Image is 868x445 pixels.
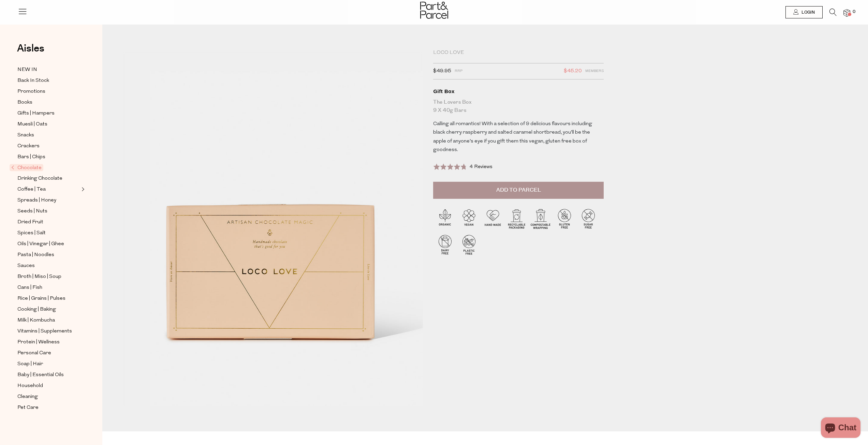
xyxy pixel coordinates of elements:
[17,207,47,216] span: Seeds | Nuts
[433,207,457,231] img: P_P-ICONS-Live_Bec_V11_Organic.svg
[433,88,604,95] div: Gift Box
[496,186,541,194] span: Add to Parcel
[470,164,492,169] span: 4 Reviews
[433,49,604,56] div: Loco Love
[17,175,62,183] span: Drinking Chocolate
[843,9,850,16] a: 0
[457,207,481,231] img: P_P-ICONS-Live_Bec_V11_Vegan.svg
[17,65,79,74] a: NEW IN
[17,360,43,368] span: Soap | Hair
[17,153,45,161] span: Bars | Chips
[17,294,79,303] a: Rice | Grains | Pulses
[17,251,79,259] a: Pasta | Noodles
[785,6,823,18] a: Login
[17,109,55,118] span: Gifts | Hampers
[17,382,79,390] a: Household
[17,240,64,248] span: Oils | Vinegar | Ghee
[800,10,815,15] span: Login
[10,164,43,171] span: Chocolate
[505,207,529,231] img: P_P-ICONS-Live_Bec_V11_Recyclable_Packaging.svg
[17,392,79,401] a: Cleaning
[17,262,35,270] span: Sauces
[17,196,79,205] a: Spreads | Honey
[17,272,79,281] a: Broth | Miso | Soup
[564,67,582,76] span: $45.20
[433,233,457,256] img: P_P-ICONS-Live_Bec_V11_Dairy_Free.svg
[17,196,56,205] span: Spreads | Honey
[17,76,79,85] a: Back In Stock
[17,295,65,303] span: Rice | Grains | Pulses
[17,251,54,259] span: Pasta | Noodles
[851,9,857,15] span: 0
[17,142,40,150] span: Crackers
[17,240,79,248] a: Oils | Vinegar | Ghee
[17,229,46,237] span: Spices | Salt
[17,77,49,85] span: Back In Stock
[433,98,604,115] div: The Lovers Box 9 x 40g Bars
[433,121,592,153] span: Calling all romantics! With a selection of 9 delicious flavours including black cherry raspberry ...
[17,131,79,139] a: Snacks
[17,43,44,60] a: Aisles
[17,174,79,183] a: Drinking Chocolate
[17,316,55,325] span: Milk | Kombucha
[433,182,604,199] button: Add to Parcel
[17,382,43,390] span: Household
[17,88,45,96] span: Promotions
[17,207,79,216] a: Seeds | Nuts
[17,218,43,226] span: Dried Fruit
[819,417,863,440] inbox-online-store-chat: Shopify online store chat
[17,142,79,150] a: Crackers
[17,349,51,357] span: Personal Care
[576,207,600,231] img: P_P-ICONS-Live_Bec_V11_Sugar_Free.svg
[17,316,79,325] a: Milk | Kombucha
[17,109,79,118] a: Gifts | Hampers
[17,41,44,56] span: Aisles
[553,207,576,231] img: P_P-ICONS-Live_Bec_V11_Gluten_Free.svg
[433,67,451,76] span: $49.95
[17,153,79,161] a: Bars | Chips
[481,207,505,231] img: P_P-ICONS-Live_Bec_V11_Handmade.svg
[17,305,79,314] a: Cooking | Baking
[17,327,79,336] a: Vitamins | Supplements
[17,186,46,194] span: Coffee | Tea
[17,131,34,139] span: Snacks
[17,284,42,292] span: Cans | Fish
[17,66,37,74] span: NEW IN
[457,233,481,256] img: P_P-ICONS-Live_Bec_V11_Plastic_Free.svg
[529,207,553,231] img: P_P-ICONS-Live_Bec_V11_Compostable_Wrapping.svg
[17,349,79,357] a: Personal Care
[17,98,79,107] a: Books
[17,393,38,401] span: Cleaning
[17,262,79,270] a: Sauces
[17,99,32,107] span: Books
[17,185,79,194] a: Coffee | Tea
[455,67,462,76] span: RRP
[17,371,79,379] a: Baby | Essential Oils
[17,229,79,237] a: Spices | Salt
[11,164,79,172] a: Chocolate
[17,87,79,96] a: Promotions
[17,338,79,346] a: Protein | Wellness
[17,404,39,412] span: Pet Care
[17,403,79,412] a: Pet Care
[17,218,79,226] a: Dried Fruit
[585,67,604,76] span: Members
[17,306,56,314] span: Cooking | Baking
[17,338,60,346] span: Protein | Wellness
[420,2,448,19] img: Part&Parcel
[17,120,79,129] a: Muesli | Oats
[123,52,423,406] img: Gift Box
[17,120,47,129] span: Muesli | Oats
[17,327,72,336] span: Vitamins | Supplements
[17,273,61,281] span: Broth | Miso | Soup
[17,283,79,292] a: Cans | Fish
[17,371,64,379] span: Baby | Essential Oils
[80,185,85,193] button: Expand/Collapse Coffee | Tea
[17,360,79,368] a: Soap | Hair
